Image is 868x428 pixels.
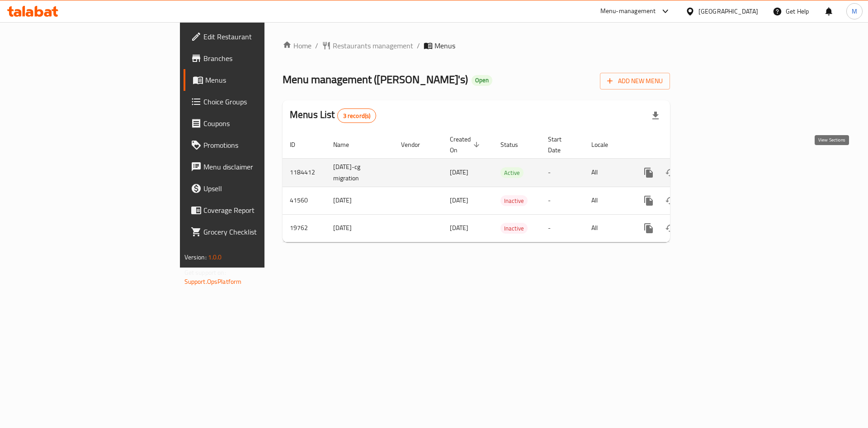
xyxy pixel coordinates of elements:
a: Choice Groups [184,91,325,113]
td: [DATE]-cg migration [326,158,394,187]
a: Coupons [184,113,325,134]
td: - [541,214,584,242]
span: Vendor [401,139,432,150]
span: Open [472,76,492,84]
span: M [852,6,857,16]
a: Restaurants management [322,40,413,51]
span: Locale [591,139,620,150]
a: Upsell [184,178,325,199]
span: Menu disclaimer [203,161,318,172]
span: Coupons [203,118,318,129]
span: Upsell [203,183,318,194]
span: [DATE] [450,194,468,206]
span: [DATE] [450,222,468,234]
span: Version: [184,251,207,263]
div: Open [472,75,492,86]
a: Support.OpsPlatform [184,276,242,287]
td: All [584,214,631,242]
a: Grocery Checklist [184,221,325,243]
span: Add New Menu [607,75,663,87]
th: Actions [631,131,732,159]
span: Active [500,168,524,178]
div: [GEOGRAPHIC_DATA] [698,6,758,16]
button: more [638,217,660,239]
td: - [541,187,584,214]
span: Branches [203,53,318,64]
span: Coverage Report [203,205,318,216]
span: Menu management ( [PERSON_NAME]'s ) [283,69,468,89]
button: more [638,190,660,212]
div: Inactive [500,223,528,234]
span: Promotions [203,140,318,151]
span: Choice Groups [203,96,318,107]
a: Coverage Report [184,199,325,221]
button: Change Status [660,162,681,183]
span: Menus [205,75,318,85]
span: 1.0.0 [208,251,222,263]
td: - [541,158,584,187]
td: All [584,158,631,187]
span: Name [333,139,361,150]
div: Total records count [337,108,377,123]
span: Inactive [500,223,528,234]
span: Grocery Checklist [203,226,318,237]
div: Export file [645,105,666,127]
td: [DATE] [326,214,394,242]
div: Menu-management [600,6,656,17]
button: Change Status [660,190,681,212]
table: enhanced table [283,131,732,242]
nav: breadcrumb [283,40,670,51]
a: Branches [184,47,325,69]
span: Menus [434,40,455,51]
button: Change Status [660,217,681,239]
a: Promotions [184,134,325,156]
span: Status [500,139,530,150]
span: Start Date [548,134,573,155]
a: Edit Restaurant [184,26,325,47]
span: 3 record(s) [338,112,376,120]
li: / [417,40,420,51]
button: more [638,162,660,183]
a: Menu disclaimer [184,156,325,178]
span: ID [290,139,307,150]
span: Edit Restaurant [203,31,318,42]
h2: Menus List [290,108,376,123]
button: Add New Menu [600,73,670,89]
a: Menus [184,69,325,91]
div: Inactive [500,195,528,206]
span: Inactive [500,196,528,206]
span: Get support on: [184,267,226,278]
td: [DATE] [326,187,394,214]
span: Restaurants management [333,40,413,51]
span: Created On [450,134,482,155]
span: [DATE] [450,166,468,178]
td: All [584,187,631,214]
